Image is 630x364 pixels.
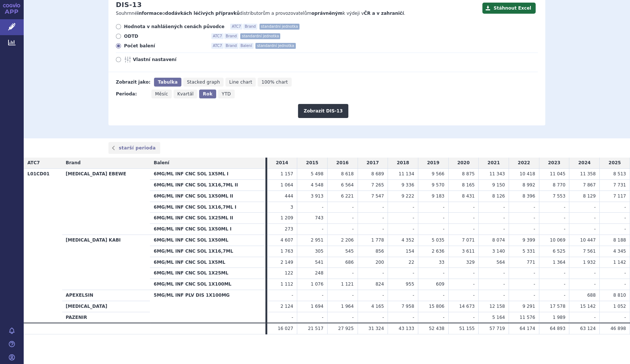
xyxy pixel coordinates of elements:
span: - [473,226,475,232]
td: 2019 [418,158,448,168]
span: 31 324 [368,326,384,331]
span: 1 121 [341,282,353,287]
span: 10 069 [550,237,565,243]
span: 43 133 [399,326,414,331]
span: 5 164 [492,315,505,320]
span: 8 074 [492,237,505,243]
th: [MEDICAL_DATA] EBEWE [62,169,150,235]
th: 6MG/ML INF CNC SOL 1X16,7ML I [150,202,265,213]
span: 2 124 [281,304,293,309]
span: - [413,215,414,220]
div: Perioda: [116,90,148,98]
span: - [624,205,626,210]
span: 1 052 [613,304,626,309]
span: Tabulka [158,80,177,85]
span: 64 893 [550,326,565,331]
strong: oprávněným [311,11,342,16]
td: 2025 [600,158,630,168]
span: - [594,270,596,276]
span: 3 [290,205,293,210]
span: standardní jednotka [255,43,295,49]
span: 1 364 [553,260,565,265]
span: - [564,226,565,232]
span: 4 345 [613,249,626,254]
span: Balení [239,43,254,49]
th: 6MG/ML INF CNC SOL 1X50ML I [150,224,265,235]
span: 305 [315,249,324,254]
span: Line chart [229,80,252,85]
span: 824 [375,282,384,287]
span: ATC7 [211,43,224,49]
span: 10 447 [580,237,596,243]
span: Měsíc [155,91,168,97]
span: 9 183 [432,193,444,199]
span: 4 548 [311,182,323,188]
span: ATC7 [230,24,242,30]
span: 1 763 [281,249,293,254]
div: Zobrazit jako: [116,78,150,87]
span: 9 336 [402,182,414,188]
span: 7 553 [553,193,565,199]
span: 8 129 [583,193,596,199]
span: - [322,315,323,320]
span: 564 [496,260,505,265]
span: - [503,226,505,232]
span: 9 222 [402,193,414,199]
span: 21 517 [308,326,324,331]
span: 8 165 [462,182,475,188]
th: PAZENIR [62,312,150,323]
span: - [624,282,626,287]
span: Stacked graph [187,80,220,85]
span: 2 149 [281,260,293,265]
span: - [624,270,626,276]
span: 3 140 [492,249,505,254]
span: 22 [409,260,414,265]
span: - [564,282,565,287]
td: 2021 [479,158,509,168]
span: 9 150 [492,182,505,188]
span: 100% chart [261,80,288,85]
span: 7 547 [371,193,384,199]
th: [MEDICAL_DATA] KABI [62,235,150,290]
th: 6MG/ML INF CNC SOL 1X100ML [150,279,265,290]
td: 2020 [448,158,479,168]
span: - [382,293,384,298]
span: 1 076 [311,282,323,287]
span: 8 188 [613,237,626,243]
span: - [473,293,475,298]
span: - [322,205,323,210]
span: - [382,205,384,210]
span: - [533,270,535,276]
span: - [564,293,565,298]
span: - [443,205,444,210]
span: 8 431 [462,193,475,199]
span: - [322,226,323,232]
span: 57 719 [489,326,505,331]
th: 6MG/ML INF CNC SOL 1X25ML [150,268,265,279]
span: 11 576 [520,315,535,320]
span: 122 [285,270,293,276]
span: 955 [406,282,414,287]
span: 8 992 [522,182,535,188]
span: Brand [224,43,238,49]
span: - [352,205,353,210]
span: - [413,226,414,232]
span: - [473,270,475,276]
strong: dodávkách léčivých přípravků [165,11,240,16]
span: 771 [527,260,535,265]
span: - [382,270,384,276]
span: 688 [587,293,596,298]
span: 1 157 [281,171,293,176]
span: - [443,293,444,298]
span: 154 [406,249,414,254]
th: 6MG/ML INF CNC SOL 1X16,7ML [150,246,265,257]
th: 6MG/ML INF CNC SOL 1X16,7ML II [150,179,265,191]
span: Balení [154,160,169,165]
span: 33 [439,260,444,265]
a: starší perioda [108,142,160,154]
span: 51 155 [459,326,475,331]
span: Brand [66,160,81,165]
span: Hodnota v nahlášených cenách původce [124,24,224,30]
span: ODTD [124,33,205,39]
span: 444 [285,193,293,199]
